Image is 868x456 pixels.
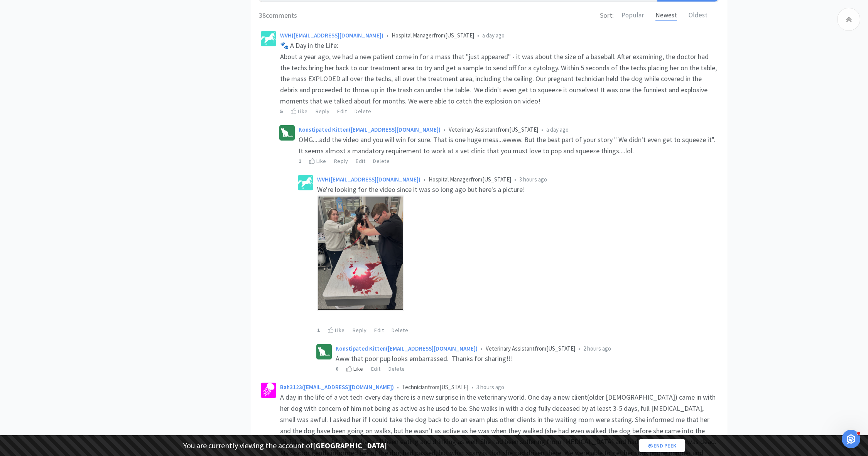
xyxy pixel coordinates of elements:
img: IMG_4355-1760550258.jfif [317,195,404,311]
div: Like [346,364,363,373]
span: • [387,32,388,39]
div: Reply [316,107,330,115]
span: • [471,383,473,391]
span: • [481,345,483,352]
span: • [541,126,543,133]
span: • [578,345,580,352]
span: a day ago [546,126,569,133]
div: Like [309,157,326,165]
strong: 0 [336,365,339,372]
span: • [477,32,479,39]
div: Like [328,326,345,334]
div: Popular [621,10,644,21]
div: Hospital Manager from [US_STATE] [317,175,717,184]
div: Edit [337,107,347,115]
h6: 38 comments [259,10,297,21]
a: WVH([EMAIL_ADDRESS][DOMAIN_NAME]) [280,32,383,39]
div: Like [291,107,308,115]
div: Delete [355,107,371,115]
div: Hospital Manager from [US_STATE] [280,31,717,40]
div: Edit [371,364,381,373]
a: End Peek [639,439,685,452]
span: Aww that poor pup looks embarrassed. Thanks for sharing!!! [336,354,513,363]
span: a day ago [482,32,505,39]
span: 3 hours ago [519,176,547,183]
strong: 1 [299,158,302,164]
a: Bah3123([EMAIL_ADDRESS][DOMAIN_NAME]) [280,383,394,391]
span: • [397,383,399,391]
div: Reply [334,157,348,165]
strong: 5 [280,108,283,115]
div: Technician from [US_STATE] [280,383,717,392]
span: We're looking for the video since it was so long ago but here's a picture! [317,185,525,194]
p: You are currently viewing the account of [183,439,387,452]
iframe: Intercom live chat [842,430,860,448]
div: Edit [356,157,365,165]
span: About a year ago, we had a new patient come in for a mass that "just appeared" - it was about the... [280,52,718,105]
div: Delete [388,364,405,373]
a: Konstipated Kitten([EMAIL_ADDRESS][DOMAIN_NAME]) [299,126,441,133]
span: • [424,176,426,183]
div: Newest [655,10,677,21]
span: • [444,126,446,133]
div: Oldest [689,10,708,21]
span: • [514,176,516,183]
div: Veterinary Assistant from [US_STATE] [336,344,717,353]
a: Konstipated Kitten([EMAIL_ADDRESS][DOMAIN_NAME]) [336,345,478,352]
a: WVH([EMAIL_ADDRESS][DOMAIN_NAME]) [317,176,420,183]
span: 🐾 A Day in the Life: [280,41,338,50]
div: Delete [373,157,390,165]
h6: Sort: [600,10,614,21]
div: Reply [353,326,367,334]
strong: 1 [317,327,320,334]
span: 3 hours ago [476,383,504,391]
strong: [GEOGRAPHIC_DATA] [313,441,387,450]
div: Veterinary Assistant from [US_STATE] [299,125,717,134]
div: Delete [392,326,408,334]
span: 2 hours ago [583,345,611,352]
span: OMG....add the video and you will win for sure. That is one huge mess...ewww. But the best part o... [299,135,717,155]
div: Edit [374,326,384,334]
